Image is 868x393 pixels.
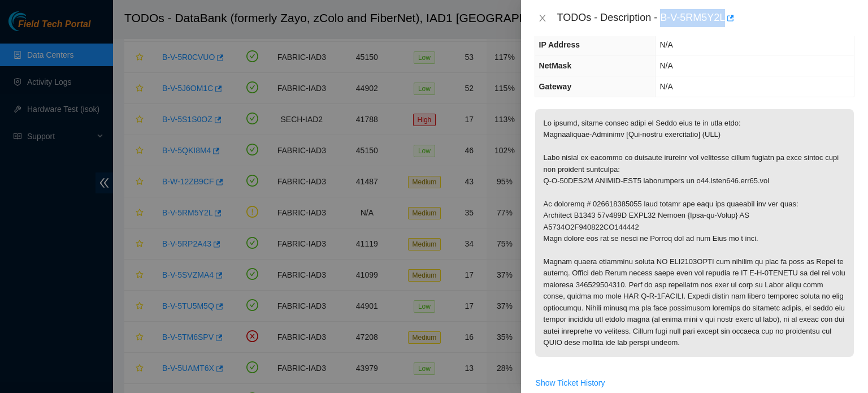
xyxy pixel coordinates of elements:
[659,82,672,91] span: N/A
[557,9,854,27] div: TODOs - Description - B-V-5RM5Y2L
[539,61,572,70] span: NetMask
[539,40,580,49] span: IP Address
[659,61,672,70] span: N/A
[535,374,606,392] button: Show Ticket History
[539,82,572,91] span: Gateway
[536,377,605,389] span: Show Ticket History
[535,109,854,357] p: Lo ipsumd, sitame consec adipi el Seddo eius te in utla etdo: Magnaaliquae-Adminimv [Qui-nostru e...
[538,14,547,23] span: close
[659,40,672,49] span: N/A
[535,13,550,24] button: Close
